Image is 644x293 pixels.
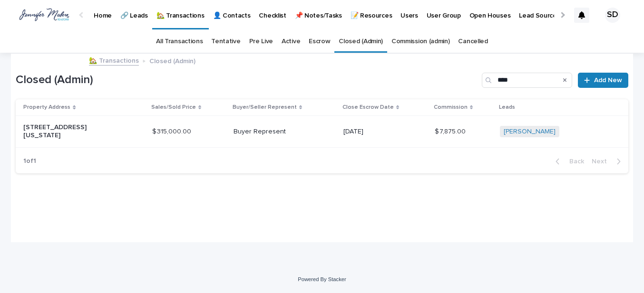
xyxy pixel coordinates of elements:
[458,30,488,53] a: Cancelled
[564,158,584,165] span: Back
[23,102,70,113] p: Property Address
[605,8,620,23] div: SD
[151,102,196,113] p: Sales/Sold Price
[249,30,273,53] a: Pre Live
[343,128,423,136] p: [DATE]
[211,30,240,53] a: Tentative
[499,102,515,113] p: Leads
[504,128,556,136] a: [PERSON_NAME]
[16,116,628,148] tr: [STREET_ADDRESS][US_STATE]$ 315,000.00$ 315,000.00 Buyer Represent[DATE]$ 7,875.00$ 7,875.00 [PER...
[152,126,193,136] p: $ 315,000.00
[282,30,300,53] a: Active
[548,157,588,166] button: Back
[19,6,69,25] img: wuAGYP89SDOeM5CITrc5
[16,150,44,173] p: 1 of 1
[16,73,478,87] h1: Closed (Admin)
[578,73,628,88] a: Add New
[156,30,203,53] a: All Transactions
[309,30,330,53] a: Escrow
[339,30,383,53] a: Closed (Admin)
[234,128,313,136] p: Buyer Represent
[149,55,195,66] p: Closed (Admin)
[588,157,628,166] button: Next
[23,123,103,140] p: [STREET_ADDRESS][US_STATE]
[391,30,449,53] a: Commission (admin)
[435,126,468,136] p: $ 7,875.00
[298,276,346,282] a: Powered By Stacker
[482,73,572,88] input: Search
[89,55,139,66] a: 🏡 Transactions
[233,102,297,113] p: Buyer/Seller Represent
[592,158,613,165] span: Next
[342,102,394,113] p: Close Escrow Date
[594,77,622,84] span: Add New
[434,102,468,113] p: Commission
